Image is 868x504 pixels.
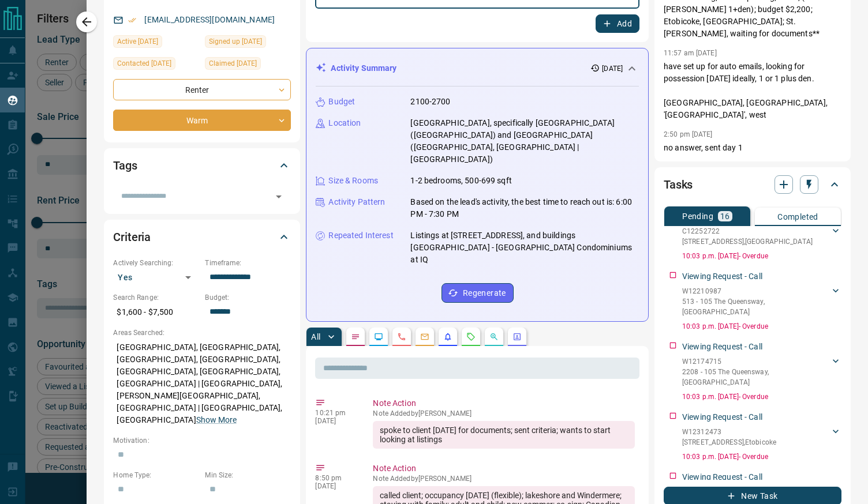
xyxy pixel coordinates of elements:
[664,49,717,57] p: 11:57 am [DATE]
[113,292,199,303] p: Search Range:
[113,258,199,268] p: Actively Searching:
[682,212,713,220] p: Pending
[682,236,813,247] p: [STREET_ADDRESS] , [GEOGRAPHIC_DATA]
[328,175,378,187] p: Size & Rooms
[113,268,199,287] div: Yes
[512,332,522,341] svg: Agent Actions
[682,341,762,353] p: Viewing Request - Call
[113,110,291,131] div: Warm
[682,411,762,423] p: Viewing Request - Call
[113,470,199,480] p: Home Type:
[397,332,406,341] svg: Calls
[682,286,830,296] p: W12210987
[117,36,158,47] span: Active [DATE]
[664,61,841,121] p: have set up for auto emails, looking for possession [DATE] ideally, 1 or 1 plus den. [GEOGRAPHIC_...
[328,117,361,129] p: Location
[144,15,275,24] a: [EMAIL_ADDRESS][DOMAIN_NAME]
[113,328,291,338] p: Areas Searched:
[374,332,383,341] svg: Lead Browsing Activity
[373,409,635,418] p: Note Added by [PERSON_NAME]
[205,258,291,268] p: Timeframe:
[316,58,639,79] div: Activity Summary[DATE]
[373,475,635,483] p: Note Added by [PERSON_NAME]
[664,142,841,154] p: no answer, sent day 1
[682,437,776,447] p: [STREET_ADDRESS] , Etobicoke
[682,356,830,367] p: W12174715
[443,332,452,341] svg: Listing Alerts
[315,474,356,482] p: 8:50 pm
[311,333,320,341] p: All
[373,462,635,475] p: Note Action
[331,62,396,74] p: Activity Summary
[682,452,841,462] p: 10:03 p.m. [DATE] - Overdue
[720,212,730,220] p: 16
[113,338,291,430] p: [GEOGRAPHIC_DATA], [GEOGRAPHIC_DATA], [GEOGRAPHIC_DATA], [GEOGRAPHIC_DATA], [GEOGRAPHIC_DATA], [G...
[113,228,151,246] h2: Criteria
[682,321,841,332] p: 10:03 p.m. [DATE] - Overdue
[205,35,291,51] div: Sat Aug 02 2025
[466,332,476,341] svg: Requests
[315,409,356,417] p: 10:21 pm
[682,284,841,319] div: W12210987513 - 105 The Queensway,[GEOGRAPHIC_DATA]
[209,58,257,69] span: Claimed [DATE]
[602,63,623,74] p: [DATE]
[420,332,429,341] svg: Emails
[271,189,287,205] button: Open
[128,16,136,24] svg: Email Verified
[682,296,830,317] p: 513 - 105 The Queensway , [GEOGRAPHIC_DATA]
[596,14,639,33] button: Add
[682,251,841,261] p: 10:03 p.m. [DATE] - Overdue
[351,332,360,341] svg: Notes
[489,332,499,341] svg: Opportunities
[113,156,137,175] h2: Tags
[410,230,639,266] p: Listings at [STREET_ADDRESS], and buildings [GEOGRAPHIC_DATA] - [GEOGRAPHIC_DATA] Condominiums at IQ
[410,196,639,220] p: Based on the lead's activity, the best time to reach out is: 6:00 PM - 7:30 PM
[682,367,830,388] p: 2208 - 105 The Queensway , [GEOGRAPHIC_DATA]
[205,57,291,73] div: Mon Aug 11 2025
[196,414,237,426] button: Show More
[373,421,635,449] div: spoke to client [DATE] for documents; sent criteria; wants to start looking at listings
[682,226,813,236] p: C12252722
[328,230,393,242] p: Repeated Interest
[113,79,291,100] div: Renter
[113,303,199,322] p: $1,600 - $7,500
[682,270,762,283] p: Viewing Request - Call
[205,292,291,303] p: Budget:
[682,424,841,450] div: W12312473[STREET_ADDRESS],Etobicoke
[664,130,713,138] p: 2:50 pm [DATE]
[682,427,776,437] p: W12312473
[410,96,450,108] p: 2100-2700
[328,196,385,208] p: Activity Pattern
[682,471,762,483] p: Viewing Request - Call
[113,152,291,179] div: Tags
[410,117,639,166] p: [GEOGRAPHIC_DATA], specifically [GEOGRAPHIC_DATA] ([GEOGRAPHIC_DATA]) and [GEOGRAPHIC_DATA] ([GEO...
[682,354,841,390] div: W121747152208 - 105 The Queensway,[GEOGRAPHIC_DATA]
[315,482,356,490] p: [DATE]
[777,213,818,221] p: Completed
[682,392,841,402] p: 10:03 p.m. [DATE] - Overdue
[205,470,291,480] p: Min Size:
[373,397,635,409] p: Note Action
[209,36,262,47] span: Signed up [DATE]
[113,435,291,446] p: Motivation:
[442,283,514,303] button: Regenerate
[117,58,171,69] span: Contacted [DATE]
[664,171,841,198] div: Tasks
[113,35,199,51] div: Tue Aug 12 2025
[664,175,693,194] h2: Tasks
[315,417,356,425] p: [DATE]
[410,175,511,187] p: 1-2 bedrooms, 500-699 sqft
[113,223,291,251] div: Criteria
[682,224,841,249] div: C12252722[STREET_ADDRESS],[GEOGRAPHIC_DATA]
[113,57,199,73] div: Tue Aug 12 2025
[328,96,355,108] p: Budget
